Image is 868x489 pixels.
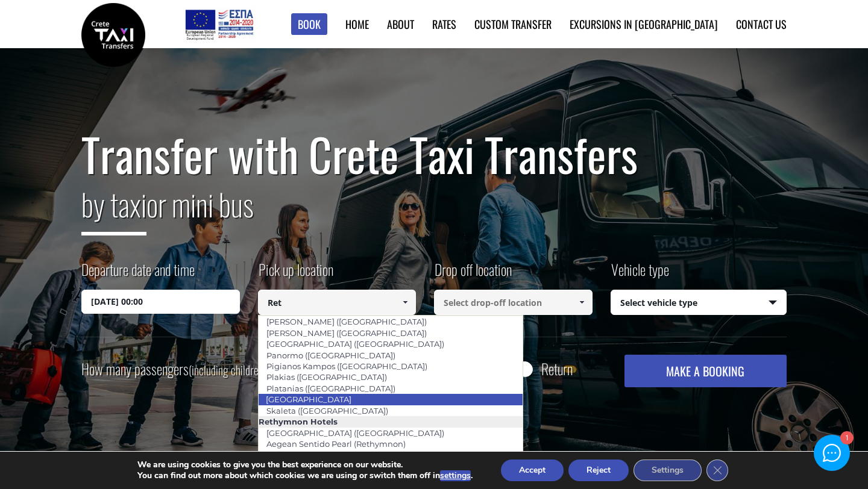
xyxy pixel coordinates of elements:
[432,16,456,32] a: Rates
[259,369,395,385] a: Plakias ([GEOGRAPHIC_DATA])
[706,459,728,481] button: Close GDPR Cookie Banner
[541,361,573,376] label: Return
[474,16,552,32] a: Custom Transfer
[259,325,435,341] a: [PERSON_NAME] ([GEOGRAPHIC_DATA])
[258,391,359,408] a: [GEOGRAPHIC_DATA]
[840,432,852,445] div: 1
[259,335,452,352] a: [GEOGRAPHIC_DATA] ([GEOGRAPHIC_DATA])
[395,290,415,315] a: Show All Items
[345,16,369,32] a: Home
[634,459,702,481] button: Settings
[137,470,473,481] p: You can find out more about which cookies we are using or switch them off in .
[571,290,591,315] a: Show All Items
[611,290,787,316] span: Select vehicle type
[570,16,718,32] a: Excursions in [GEOGRAPHIC_DATA]
[81,355,273,384] label: How many passengers ?
[259,347,403,364] a: Panormo ([GEOGRAPHIC_DATA])
[258,259,333,290] label: Pick up location
[81,181,146,235] span: by taxi
[259,435,414,452] a: Aegean Sentido Pearl (Rethymnon)
[259,380,403,397] a: Platanias ([GEOGRAPHIC_DATA])
[440,470,471,481] button: settings
[81,259,195,290] label: Departure date and time
[81,3,145,67] img: Crete Taxi Transfers | Safe Taxi Transfer Services from to Heraklion Airport, Chania Airport, Ret...
[81,179,787,244] h2: or mini bus
[258,290,417,315] input: Select pickup location
[81,129,787,179] h1: Transfer with Crete Taxi Transfers
[434,290,593,315] input: Select drop-off location
[189,361,266,379] small: (including children)
[259,416,523,427] li: Rethymnon Hotels
[736,16,787,32] a: Contact us
[259,402,396,419] a: Skaleta ([GEOGRAPHIC_DATA])
[434,259,512,290] label: Drop off location
[137,459,473,470] p: We are using cookies to give you the best experience on our website.
[183,6,255,42] img: e-bannersEUERDF180X90.jpg
[387,16,414,32] a: About
[259,425,452,441] a: [GEOGRAPHIC_DATA] ([GEOGRAPHIC_DATA])
[259,313,435,330] a: [PERSON_NAME] ([GEOGRAPHIC_DATA])
[291,13,327,36] a: Book
[259,358,435,375] a: Pigianos Kampos ([GEOGRAPHIC_DATA])
[81,27,145,40] a: Crete Taxi Transfers | Safe Taxi Transfer Services from to Heraklion Airport, Chania Airport, Ret...
[501,459,564,481] button: Accept
[611,259,669,290] label: Vehicle type
[624,355,787,387] button: MAKE A BOOKING
[568,459,629,481] button: Reject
